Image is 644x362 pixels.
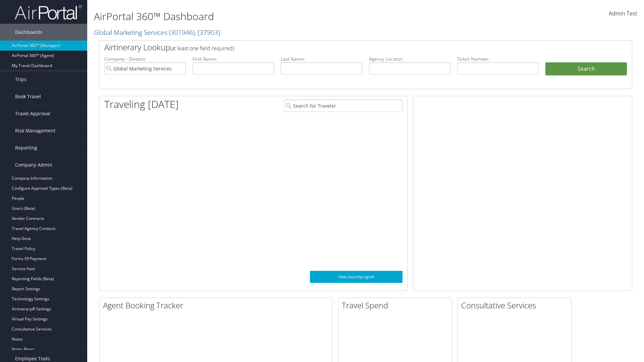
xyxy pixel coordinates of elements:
[284,100,402,112] input: Search for Traveler
[103,300,332,311] h2: Agent Booking Tracker
[104,42,583,53] h2: Airtinerary Lookup
[342,300,452,311] h2: Travel Spend
[15,105,50,122] span: Travel Approval
[281,56,362,62] label: Last Name:
[15,24,42,41] span: Dashboards
[609,10,637,17] span: Admin Test
[195,28,220,37] span: , [ 37903 ]
[15,157,52,173] span: Company Admin
[457,56,539,62] label: Ticket Number:
[609,3,637,24] a: Admin Test
[369,56,450,62] label: Agency Locator:
[15,4,82,20] img: airportal-logo.png
[193,56,274,62] label: First Name:
[15,88,41,105] span: Book Travel
[104,97,179,111] h1: Traveling [DATE]
[94,9,456,23] h1: AirPortal 360™ Dashboard
[545,62,627,76] button: Search
[461,300,571,311] h2: Consultative Services
[104,56,186,62] label: Company - Division:
[310,271,402,283] a: View SecurityLogic®
[15,122,55,139] span: Risk Management
[15,139,37,156] span: Reporting
[15,71,26,88] span: Trips
[170,45,234,52] span: (at least one field required)
[94,28,220,37] a: Global Marketing Services
[169,28,195,37] span: ( 301946 )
